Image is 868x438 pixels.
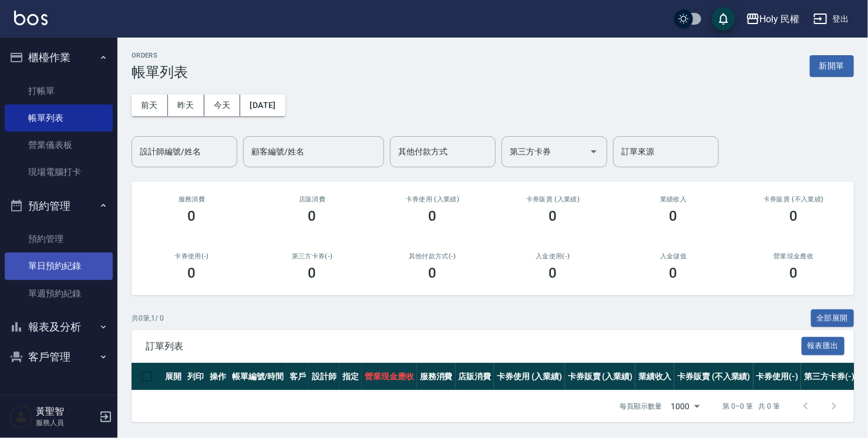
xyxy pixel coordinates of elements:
[5,342,113,372] button: 客戶管理
[146,196,238,203] h3: 服務消費
[429,265,437,281] h3: 0
[308,265,317,281] h3: 0
[339,363,362,390] th: 指定
[36,406,96,417] h5: 黃聖智
[748,196,840,203] h2: 卡券販賣 (不入業績)
[132,95,168,116] button: 前天
[584,142,603,161] button: Open
[308,208,317,224] h3: 0
[207,363,229,390] th: 操作
[36,417,96,428] p: 服務人員
[132,64,188,80] h3: 帳單列表
[5,280,113,307] a: 單週預約紀錄
[14,11,48,25] img: Logo
[386,196,479,203] h2: 卡券使用 (入業績)
[184,363,207,390] th: 列印
[712,7,735,31] button: save
[168,95,204,116] button: 昨天
[162,363,184,390] th: 展開
[723,401,780,412] p: 第 0–0 筆 共 0 筆
[760,12,800,26] div: Holy 民權
[802,340,845,351] a: 報表匯出
[5,312,113,342] button: 報表及分析
[386,252,479,260] h2: 其他付款方式(-)
[188,208,196,224] h3: 0
[809,8,854,30] button: 登出
[5,78,113,105] a: 打帳單
[417,363,456,390] th: 服務消費
[266,196,358,203] h2: 店販消費
[801,363,857,390] th: 第三方卡券(-)
[9,405,33,429] img: Person
[507,252,599,260] h2: 入金使用(-)
[204,95,241,116] button: 今天
[741,7,805,31] button: Holy 民權
[5,159,113,186] a: 現場電腦打卡
[429,208,437,224] h3: 0
[287,363,309,390] th: 客戶
[240,95,285,116] button: [DATE]
[674,363,753,390] th: 卡券販賣 (不入業績)
[753,363,802,390] th: 卡券使用(-)
[5,42,113,73] button: 櫃檯作業
[790,265,798,281] h3: 0
[456,363,494,390] th: 店販消費
[5,132,113,159] a: 營業儀表板
[188,265,196,281] h3: 0
[5,225,113,252] a: 預約管理
[790,208,798,224] h3: 0
[635,363,674,390] th: 業績收入
[5,191,113,221] button: 預約管理
[748,252,840,260] h2: 營業現金應收
[810,55,854,77] button: 新開單
[667,390,704,422] div: 1000
[565,363,636,390] th: 卡券販賣 (入業績)
[5,105,113,132] a: 帳單列表
[229,363,287,390] th: 帳單編號/時間
[146,341,802,352] span: 訂單列表
[620,401,662,412] p: 每頁顯示數量
[132,52,188,59] h2: ORDERS
[362,363,417,390] th: 營業現金應收
[494,363,565,390] th: 卡券使用 (入業績)
[669,265,678,281] h3: 0
[811,309,854,328] button: 全部展開
[627,196,719,203] h2: 業績收入
[549,208,557,224] h3: 0
[309,363,339,390] th: 設計師
[507,196,599,203] h2: 卡券販賣 (入業績)
[5,252,113,279] a: 單日預約紀錄
[669,208,678,224] h3: 0
[146,252,238,260] h2: 卡券使用(-)
[627,252,719,260] h2: 入金儲值
[266,252,358,260] h2: 第三方卡券(-)
[132,313,164,324] p: 共 0 筆, 1 / 0
[810,60,854,71] a: 新開單
[549,265,557,281] h3: 0
[802,337,845,355] button: 報表匯出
